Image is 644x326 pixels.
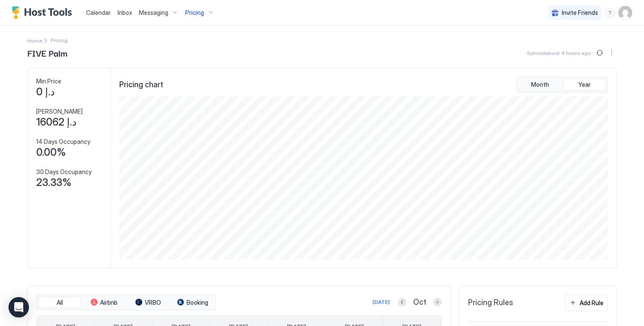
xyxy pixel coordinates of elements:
[618,6,632,20] div: User profile
[531,81,549,89] span: Month
[139,9,168,17] span: Messaging
[595,48,605,58] button: Sync prices
[27,36,42,45] a: Home
[27,46,67,59] span: FIVE Palm
[9,297,29,317] div: Open Intercom Messenger
[171,297,214,309] button: Booking
[413,297,426,307] span: Oct
[373,298,390,306] div: [DATE]
[12,6,76,19] a: Host Tools Logo
[27,37,42,44] span: Home
[51,37,68,43] span: Breadcrumb
[607,48,617,58] button: More options
[127,297,170,309] button: VRBO
[119,80,163,90] span: Pricing chart
[86,8,111,17] a: Calendar
[565,295,608,311] button: Add Rule
[578,81,591,89] span: Year
[519,79,561,91] button: Month
[36,138,90,146] span: 14 Days Occupancy
[27,36,42,45] div: Breadcrumb
[36,146,66,159] span: 0.00%
[36,295,216,311] div: tab-group
[36,108,83,115] span: [PERSON_NAME]
[398,298,406,306] button: Previous month
[468,298,513,308] span: Pricing Rules
[83,297,125,309] button: Airbnb
[38,297,81,309] button: All
[605,8,615,18] div: menu
[580,298,604,307] div: Add Rule
[100,299,118,306] span: Airbnb
[36,77,61,85] span: Min Price
[371,297,391,307] button: [DATE]
[433,298,442,306] button: Next month
[527,50,591,56] span: Synced about 4 hours ago
[563,79,606,91] button: Year
[86,9,111,16] span: Calendar
[57,299,63,306] span: All
[36,176,72,189] span: 23.33%
[36,116,77,129] span: د.إ 16062
[118,8,132,17] a: Inbox
[562,9,598,17] span: Invite Friends
[118,9,132,16] span: Inbox
[36,86,55,98] span: د.إ 0
[185,9,204,17] span: Pricing
[145,299,161,306] span: VRBO
[517,77,608,93] div: tab-group
[607,48,617,58] div: menu
[187,299,208,306] span: Booking
[36,168,92,176] span: 30 Days Occupancy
